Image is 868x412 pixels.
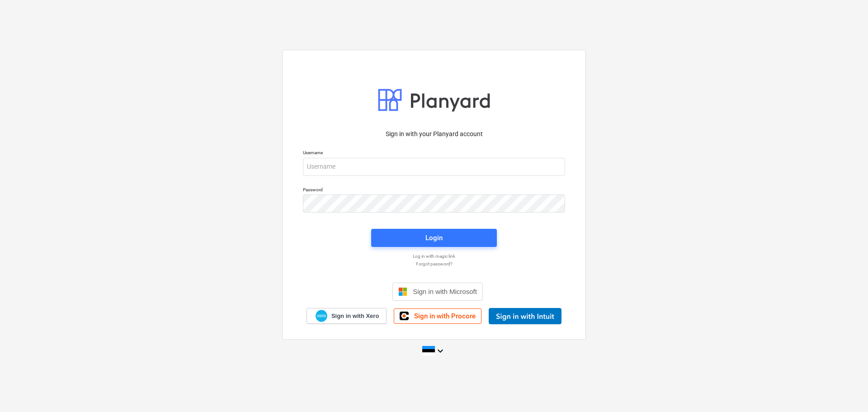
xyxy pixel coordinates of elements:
a: Sign in with Procore [394,308,481,324]
span: Sign in with Procore [414,312,476,320]
button: Login [371,229,497,247]
a: Log in with magic link [298,253,570,259]
span: Sign in with Xero [331,312,379,320]
span: Sign in with Microsoft [413,288,477,295]
a: Forgot password? [298,261,570,267]
div: Login [425,232,443,244]
p: Username [303,150,565,157]
img: Xero logo [316,310,327,322]
i: keyboard_arrow_down [435,346,446,356]
input: Username [303,158,565,176]
p: Sign in with your Planyard account [303,129,565,139]
p: Password [303,187,565,194]
a: Sign in with Xero [307,308,387,324]
img: Microsoft logo [398,287,407,296]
